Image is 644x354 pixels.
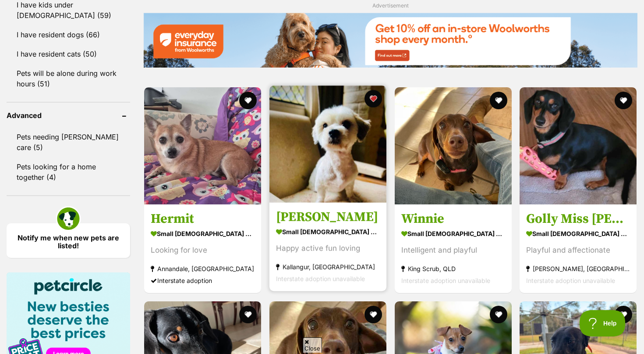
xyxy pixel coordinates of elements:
strong: Kallangur, [GEOGRAPHIC_DATA] [276,261,380,273]
img: Everyday Insurance promotional banner [143,13,637,68]
img: Golly Miss Molly - Dachshund (Miniature Smooth Haired) Dog [520,87,637,204]
button: favourite [364,306,382,323]
a: Winnie small [DEMOGRAPHIC_DATA] Dog Intelligent and playful King Scrub, QLD Interstate adoption u... [395,204,512,293]
button: favourite [489,306,507,323]
h3: Golly Miss [PERSON_NAME] [526,211,630,227]
strong: small [DEMOGRAPHIC_DATA] Dog [526,227,630,240]
span: Advertisement [372,2,409,9]
span: Interstate adoption unavailable [401,277,490,284]
strong: King Scrub, QLD [401,263,505,275]
header: Advanced [7,111,130,119]
a: Hermit small [DEMOGRAPHIC_DATA] Dog Looking for love Annandale, [GEOGRAPHIC_DATA] Interstate adop... [144,204,261,293]
button: favourite [615,306,632,323]
h3: Hermit [151,211,255,227]
img: Hermit - Chihuahua Dog [144,87,261,204]
span: Interstate adoption unavailable [276,275,365,282]
button: favourite [239,92,257,109]
div: Interstate adoption [151,275,255,286]
a: Notify me when new pets are listed! [7,223,130,258]
strong: small [DEMOGRAPHIC_DATA] Dog [401,227,505,240]
h3: [PERSON_NAME] [276,209,380,225]
button: favourite [489,92,507,109]
div: Looking for love [151,244,255,256]
a: [PERSON_NAME] small [DEMOGRAPHIC_DATA] Dog Happy active fun loving Kallangur, [GEOGRAPHIC_DATA] I... [269,202,386,291]
a: I have resident dogs (66) [7,25,130,44]
a: Pets looking for a home together (4) [7,157,130,186]
button: favourite [615,92,632,109]
a: Everyday Insurance promotional banner [143,13,637,69]
a: Golly Miss [PERSON_NAME] small [DEMOGRAPHIC_DATA] Dog Playful and affectionate [PERSON_NAME], [GE... [520,204,637,293]
span: Interstate adoption unavailable [526,277,615,284]
div: Happy active fun loving [276,243,380,254]
button: favourite [364,90,382,107]
strong: small [DEMOGRAPHIC_DATA] Dog [276,225,380,238]
img: Wilson - Maltese Dog [269,86,386,203]
strong: [PERSON_NAME], [GEOGRAPHIC_DATA] [526,263,630,275]
a: Pets will be alone during work hours (51) [7,64,130,93]
span: Close [303,337,322,353]
button: favourite [239,306,257,323]
iframe: Help Scout Beacon - Open [580,310,626,336]
a: I have resident cats (50) [7,45,130,63]
h3: Winnie [401,211,505,227]
a: Pets needing [PERSON_NAME] care (5) [7,128,130,157]
img: Winnie - Dachshund (Miniature Smooth Haired) Dog [395,87,512,204]
strong: Annandale, [GEOGRAPHIC_DATA] [151,263,255,275]
strong: small [DEMOGRAPHIC_DATA] Dog [151,227,255,240]
div: Playful and affectionate [526,244,630,256]
div: Intelligent and playful [401,244,505,256]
